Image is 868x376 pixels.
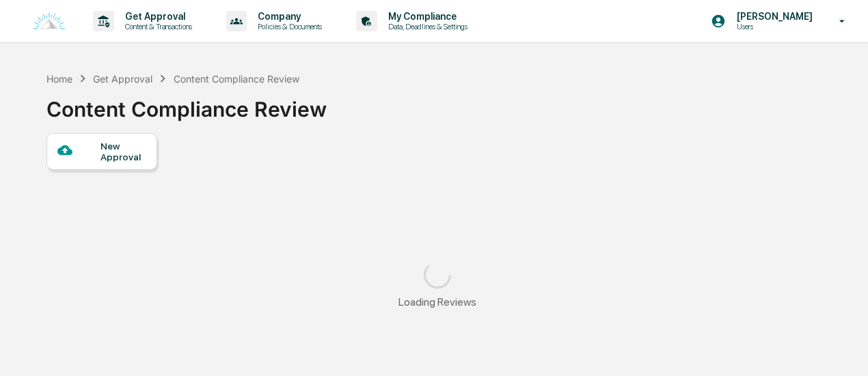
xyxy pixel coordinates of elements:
[93,73,152,85] div: Get Approval
[377,11,474,22] p: My Compliance
[46,73,72,85] div: Home
[398,295,476,308] div: Loading Reviews
[174,73,299,85] div: Content Compliance Review
[247,22,329,31] p: Policies & Documents
[33,12,66,31] img: logo
[726,11,819,22] p: [PERSON_NAME]
[114,22,199,31] p: Content & Transactions
[100,141,146,162] div: New Approval
[726,22,819,31] p: Users
[377,22,474,31] p: Data, Deadlines & Settings
[114,11,199,22] p: Get Approval
[46,86,327,121] div: Content Compliance Review
[247,11,329,22] p: Company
